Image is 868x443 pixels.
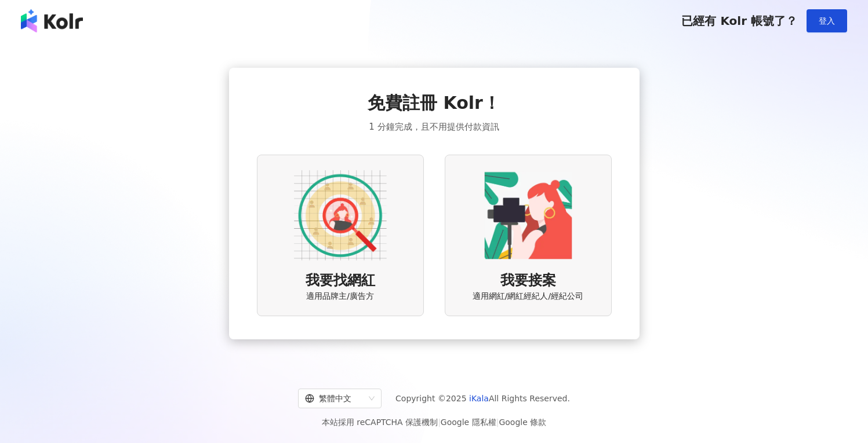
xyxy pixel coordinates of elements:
div: 繁體中文 [305,389,364,408]
img: logo [21,9,83,32]
a: Google 隱私權 [441,418,496,427]
span: 已經有 Kolr 帳號了？ [681,14,797,28]
span: | [496,418,499,427]
button: 登入 [807,9,847,32]
span: 我要找網紅 [306,271,375,291]
span: 適用網紅/網紅經紀人/經紀公司 [473,291,583,302]
span: 適用品牌主/廣告方 [306,291,374,302]
span: 1 分鐘完成，且不用提供付款資訊 [369,120,499,134]
span: 本站採用 reCAPTCHA 保護機制 [322,415,546,429]
img: AD identity option [294,169,387,262]
span: | [438,418,441,427]
img: KOL identity option [482,169,575,262]
a: iKala [469,394,489,403]
span: Copyright © 2025 All Rights Reserved. [395,391,570,405]
a: Google 條款 [499,418,546,427]
span: 我要接案 [500,271,556,291]
span: 免費註冊 Kolr！ [368,91,500,115]
span: 登入 [819,16,835,25]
